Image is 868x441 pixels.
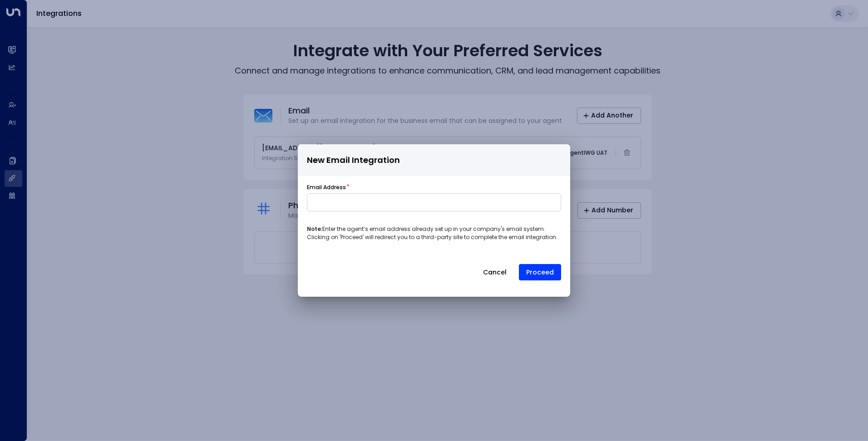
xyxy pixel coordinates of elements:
[307,225,322,233] b: Note:
[307,183,346,191] label: Email Address
[307,225,561,241] p: Enter the agent’s email address already set up in your company's email system. Clicking on 'Proce...
[307,154,400,167] span: New Email Integration
[475,264,514,280] button: Cancel
[519,264,561,280] button: Proceed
